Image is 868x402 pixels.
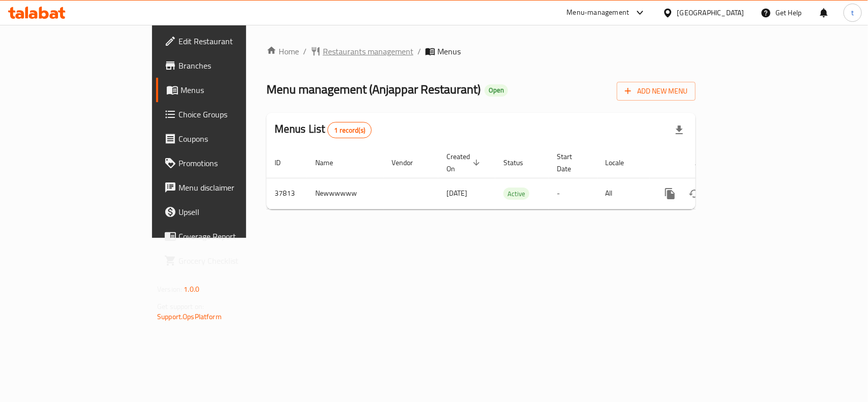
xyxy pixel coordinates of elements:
[597,178,650,209] td: All
[567,7,630,19] div: Menu-management
[156,78,297,102] a: Menus
[328,126,371,135] span: 1 record(s)
[178,181,289,194] span: Menu disclaimer
[275,121,372,138] h2: Menus List
[156,127,297,151] a: Coupons
[156,175,297,200] a: Menu disclaimer
[157,283,182,296] span: Version:
[658,181,682,206] button: more
[178,35,289,47] span: Edit Restaurant
[485,86,508,95] span: Open
[178,255,289,267] span: Grocery Checklist
[157,300,204,313] span: Get support on:
[307,178,383,209] td: Newwwwww
[485,84,508,97] div: Open
[156,29,297,53] a: Edit Restaurant
[266,45,696,57] nav: breadcrumb
[677,7,744,18] div: [GEOGRAPHIC_DATA]
[156,53,297,78] a: Branches
[503,157,536,169] span: Status
[156,102,297,127] a: Choice Groups
[667,118,692,142] div: Export file
[650,147,764,178] th: Actions
[446,187,467,200] span: [DATE]
[178,108,289,120] span: Choice Groups
[178,59,289,72] span: Branches
[437,45,461,57] span: Menus
[606,157,638,169] span: Locale
[157,310,222,323] a: Support.OpsPlatform
[549,178,597,209] td: -
[156,151,297,175] a: Promotions
[625,85,687,98] span: Add New Menu
[503,188,529,200] div: Active
[178,133,289,145] span: Coupons
[392,157,426,169] span: Vendor
[156,224,297,249] a: Coverage Report
[417,45,421,57] li: /
[156,249,297,273] a: Grocery Checklist
[181,84,289,96] span: Menus
[327,122,372,138] div: Total records count
[184,283,199,296] span: 1.0.0
[557,150,585,175] span: Start Date
[156,200,297,224] a: Upsell
[617,82,696,101] button: Add New Menu
[303,45,307,57] li: /
[266,147,764,209] table: enhanced table
[311,45,413,57] a: Restaurants management
[178,157,289,169] span: Promotions
[266,78,481,101] span: Menu management ( Anjappar Restaurant )
[323,45,413,57] span: Restaurants management
[275,157,294,169] span: ID
[503,188,529,200] span: Active
[682,181,707,206] button: Change Status
[851,7,854,18] span: t
[178,206,289,218] span: Upsell
[315,157,346,169] span: Name
[446,150,483,175] span: Created On
[178,230,289,242] span: Coverage Report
